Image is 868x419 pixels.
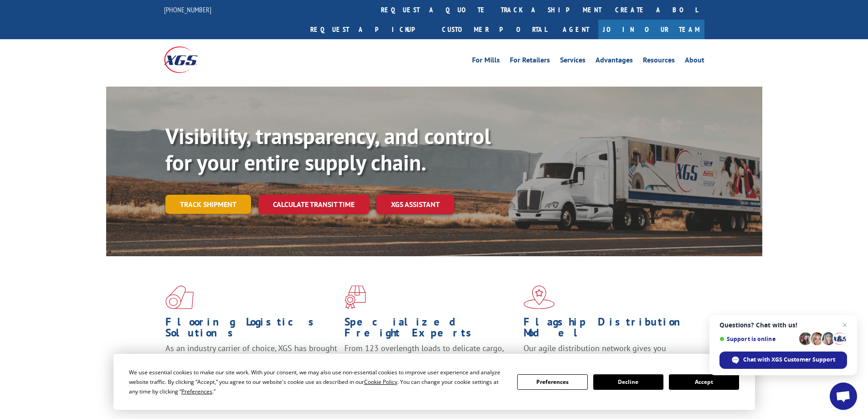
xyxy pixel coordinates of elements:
button: Decline [593,374,663,390]
button: Preferences [517,374,587,390]
a: For Mills [472,57,500,67]
a: About [685,57,704,67]
a: Customer Portal [435,20,554,39]
a: Request a pickup [303,20,435,39]
b: Visibility, transparency, and control for your entire supply chain. [165,122,491,176]
a: [PHONE_NUMBER] [164,5,211,14]
span: Our agile distribution network gives you nationwide inventory management on demand. [524,343,691,364]
a: Services [560,57,586,67]
a: Advantages [596,57,633,67]
a: Track shipment [165,195,251,214]
a: XGS ASSISTANT [376,195,454,214]
div: We use essential cookies to make our site work. With your consent, we may also use non-essential ... [129,367,506,396]
h1: Flooring Logistics Solutions [165,316,338,343]
a: Join Our Team [598,20,704,39]
a: Open chat [830,383,857,410]
img: xgs-icon-focused-on-flooring-red [344,285,366,309]
a: Calculate transit time [258,195,369,214]
p: From 123 overlength loads to delicate cargo, our experienced staff knows the best way to move you... [344,343,517,383]
button: Accept [669,374,739,390]
h1: Flagship Distribution Model [524,316,696,343]
a: Agent [554,20,598,39]
span: Preferences [181,388,212,395]
span: Questions? Chat with us! [719,321,847,329]
a: Resources [643,57,675,67]
a: For Retailers [510,57,550,67]
span: Support is online [719,336,796,342]
span: Chat with XGS Customer Support [743,356,835,364]
div: Cookie Consent Prompt [113,354,755,410]
span: Chat with XGS Customer Support [719,352,847,369]
h1: Specialized Freight Experts [344,316,517,343]
span: Cookie Policy [364,378,397,386]
img: xgs-icon-total-supply-chain-intelligence-red [165,285,194,309]
img: xgs-icon-flagship-distribution-model-red [524,285,555,309]
span: As an industry carrier of choice, XGS has brought innovation and dedication to flooring logistics... [165,343,337,375]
